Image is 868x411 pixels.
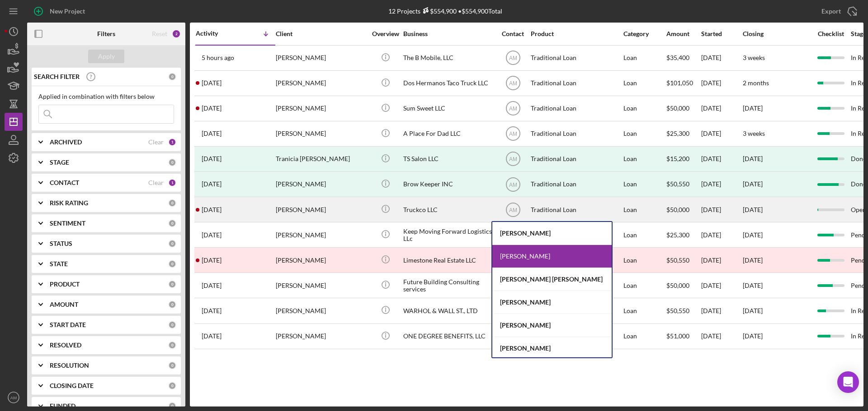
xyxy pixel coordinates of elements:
div: $50,550 [666,172,700,196]
div: Category [623,30,665,37]
span: $50,000 [666,206,689,213]
text: AM [509,181,517,188]
div: [PERSON_NAME] [276,122,366,146]
div: [PERSON_NAME] [276,223,366,247]
div: Loan [623,172,665,196]
b: FUNDED [50,402,75,410]
div: [DATE] [701,46,742,70]
div: $554,900 [420,7,457,15]
div: Loan [623,223,665,247]
div: Activity [196,30,236,37]
time: 2025-07-30 20:41 [202,231,222,239]
text: AM [10,395,17,400]
div: Business [403,30,494,37]
b: ARCHIVED [50,139,82,146]
div: 12 Projects • $554,900 Total [388,7,502,15]
time: 2 months [743,79,769,87]
div: Loan [623,324,665,348]
b: RESOLUTION [50,362,89,369]
div: Limestone Real Estate LLC [403,248,494,272]
b: STATE [50,260,68,268]
div: 1 [168,138,176,146]
div: [PERSON_NAME] [276,71,366,95]
div: [DATE] [701,122,742,146]
b: RESOLVED [50,342,81,349]
div: Loan [623,147,665,171]
div: 2 [172,29,181,38]
div: Loan [623,299,665,323]
div: Traditional Loan [531,46,621,70]
text: AM [509,131,517,137]
div: [PERSON_NAME] [492,222,612,245]
div: Client [276,30,366,37]
div: Reset [152,30,167,37]
div: [DATE] [701,198,742,222]
div: Traditional Loan [531,71,621,95]
span: $25,300 [666,129,689,137]
div: [PERSON_NAME] [492,337,612,360]
b: CLOSING DATE [50,382,94,389]
div: Export [821,2,841,20]
div: Started [701,30,742,37]
div: [DATE] [701,147,742,171]
div: Sum Sweet LLC [403,97,494,120]
button: Apply [88,50,124,63]
time: 2025-09-16 13:48 [202,155,222,162]
div: Dos Hermanos Taco Truck LLC [403,71,494,95]
div: TS Salon LLC [403,147,494,171]
div: 0 [168,260,176,268]
button: Export [812,2,863,20]
div: A Place For Dad LLC [403,122,494,146]
div: [PERSON_NAME] [492,291,612,314]
div: [PERSON_NAME] [492,245,612,268]
time: 2025-05-21 00:45 [202,332,222,340]
time: 3 weeks [743,54,765,61]
time: 2025-09-16 20:00 [202,130,222,137]
div: 0 [168,240,176,248]
div: 0 [168,73,176,81]
div: Traditional Loan [531,97,621,120]
time: 2025-08-25 01:19 [202,206,222,213]
button: New Project [27,2,94,20]
div: 0 [168,361,176,369]
b: STATUS [50,240,72,247]
span: $50,000 [666,104,689,112]
div: Truckco LLC [403,198,494,222]
time: 2025-09-03 19:42 [202,180,222,188]
b: SENTIMENT [50,220,85,227]
div: Loan [623,97,665,120]
div: [PERSON_NAME] [PERSON_NAME] [492,268,612,291]
b: Filters [97,30,115,37]
button: AM [5,388,23,406]
div: Loan [623,198,665,222]
div: ONE DEGREE BENEFITS, LLC [403,324,494,348]
div: Loan [623,248,665,272]
time: [DATE] [743,307,763,314]
time: [DATE] [743,282,763,289]
time: [DATE] [743,332,763,340]
div: [PERSON_NAME] [276,97,366,120]
time: 2025-09-18 21:10 [202,79,222,87]
span: $101,050 [666,79,693,87]
div: $50,550 [666,248,700,272]
time: 2025-07-18 19:16 [202,257,222,264]
div: [PERSON_NAME] [276,299,366,323]
div: [DATE] [743,155,763,162]
div: 0 [168,402,176,410]
span: $50,550 [666,307,689,314]
div: Clear [148,139,164,146]
div: Loan [623,46,665,70]
div: [DATE] [701,172,742,196]
div: The B Mobile, LLC [403,46,494,70]
div: 1 [168,179,176,187]
b: START DATE [50,321,86,328]
div: [DATE] [701,299,742,323]
div: [DATE] [701,71,742,95]
span: $25,300 [666,231,689,239]
div: Open Intercom Messenger [837,371,859,393]
div: Tranicia [PERSON_NAME] [276,147,366,171]
time: 3 weeks [743,129,765,137]
b: SEARCH FILTER [34,73,80,80]
div: 0 [168,199,176,207]
div: [PERSON_NAME] [276,248,366,272]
